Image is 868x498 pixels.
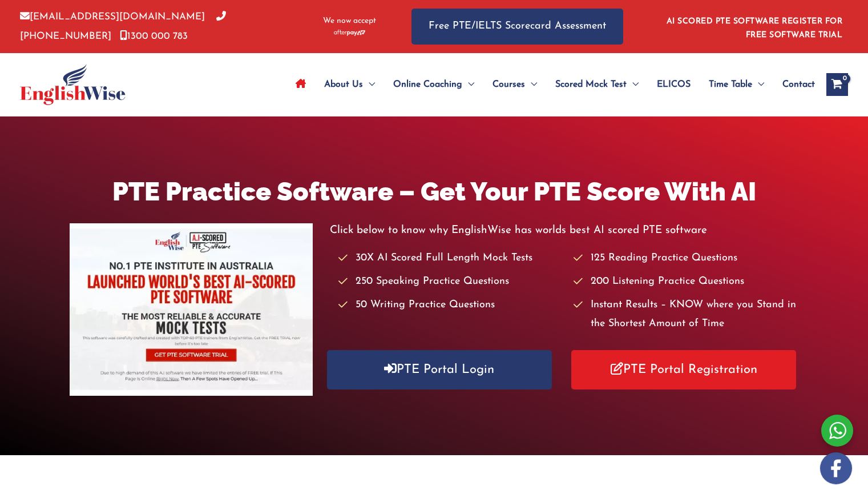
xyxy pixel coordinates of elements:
[660,8,848,45] aside: Header Widget 1
[393,65,462,105] span: Online Coaching
[574,296,798,334] li: Instant Results – KNOW where you Stand in the Shortest Amount of Time
[657,65,691,105] span: ELICOS
[574,249,798,268] li: 125 Reading Practice Questions
[782,65,815,105] span: Contact
[20,12,205,22] a: [EMAIL_ADDRESS][DOMAIN_NAME]
[384,65,483,105] a: Online CoachingMenu Toggle
[315,65,384,105] a: About UsMenu Toggle
[323,15,376,27] span: We now accept
[70,174,799,210] h1: PTE Practice Software – Get Your PTE Score With AI
[820,452,852,484] img: white-facebook.png
[492,65,525,105] span: Courses
[546,65,648,105] a: Scored Mock TestMenu Toggle
[324,65,363,105] span: About Us
[334,30,365,36] img: Afterpay-Logo
[411,9,623,45] a: Free PTE/IELTS Scorecard Assessment
[338,272,563,291] li: 250 Speaking Practice Questions
[709,65,752,105] span: Time Table
[327,350,552,389] a: PTE Portal Login
[363,65,375,105] span: Menu Toggle
[338,296,563,315] li: 50 Writing Practice Questions
[667,17,843,39] a: AI SCORED PTE SOFTWARE REGISTER FOR FREE SOFTWARE TRIAL
[752,65,764,105] span: Menu Toggle
[574,272,798,291] li: 200 Listening Practice Questions
[338,249,563,268] li: 30X AI Scored Full Length Mock Tests
[571,350,796,389] a: PTE Portal Registration
[826,73,848,96] a: View Shopping Cart, empty
[120,31,188,41] a: 1300 000 783
[20,64,126,105] img: cropped-ew-logo
[555,65,627,105] span: Scored Mock Test
[330,221,799,240] p: Click below to know why EnglishWise has worlds best AI scored PTE software
[462,65,474,105] span: Menu Toggle
[525,65,537,105] span: Menu Toggle
[286,65,815,105] nav: Site Navigation: Main Menu
[20,12,226,41] a: [PHONE_NUMBER]
[648,65,700,105] a: ELICOS
[627,65,639,105] span: Menu Toggle
[483,65,546,105] a: CoursesMenu Toggle
[70,223,313,396] img: pte-institute-main
[773,65,815,105] a: Contact
[700,65,773,105] a: Time TableMenu Toggle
